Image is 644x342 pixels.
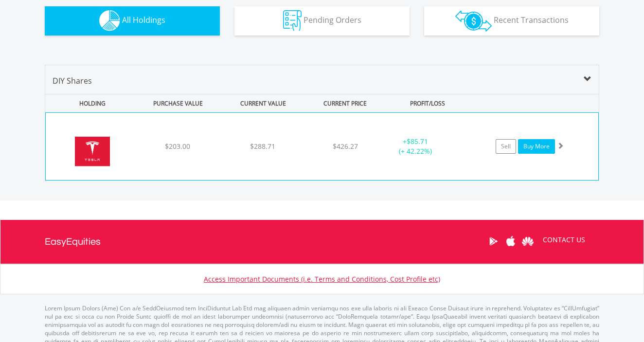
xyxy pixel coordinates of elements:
a: Google Play [485,226,502,256]
span: $288.71 [250,142,275,151]
img: pending_instructions-wht.png [283,10,302,31]
button: Recent Transactions [424,6,599,36]
span: All Holdings [122,15,165,25]
div: CURRENT VALUE [221,94,304,112]
div: PROFIT/LOSS [386,94,469,112]
a: Apple [502,226,519,256]
a: Huawei [519,226,536,256]
div: CURRENT PRICE [306,94,384,112]
div: PURCHASE VALUE [136,94,219,112]
div: + (+ 42.22%) [379,137,452,156]
a: Access Important Documents (i.e. Terms and Conditions, Cost Profile etc) [204,274,440,284]
a: EasyEquities [45,220,101,264]
span: Recent Transactions [494,15,569,25]
span: $203.00 [165,142,190,151]
button: All Holdings [45,6,220,36]
a: CONTACT US [536,226,592,253]
img: holdings-wht.png [99,10,120,31]
span: $426.27 [333,142,358,151]
span: DIY Shares [53,75,92,86]
span: Pending Orders [304,15,361,25]
a: Buy More [518,139,555,154]
div: HOLDING [46,94,134,112]
img: transactions-zar-wht.png [455,10,492,32]
span: $85.71 [407,137,428,146]
a: Sell [496,139,516,154]
img: EQU.US.TSLA.png [51,125,134,178]
button: Pending Orders [234,6,410,36]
